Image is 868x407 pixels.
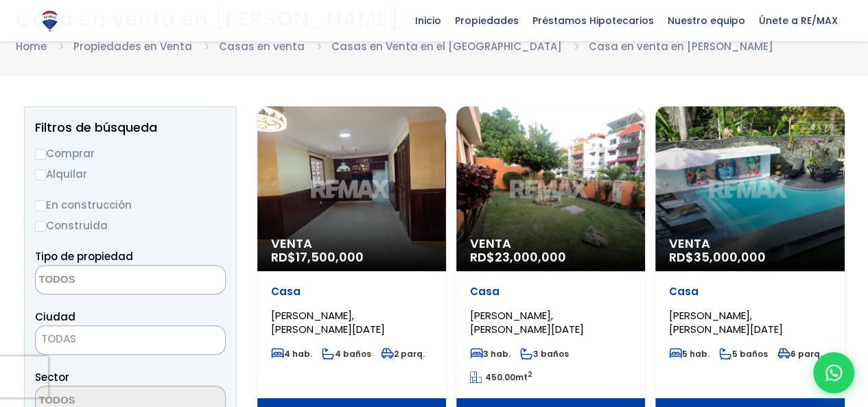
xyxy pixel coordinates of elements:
span: TODAS [35,325,226,355]
span: RD$ [271,248,364,266]
span: 17,500,000 [296,248,364,266]
span: 2 parq. [381,348,425,360]
label: Comprar [35,145,226,162]
span: 23,000,000 [495,248,566,266]
span: 35,000,000 [694,248,766,266]
span: Tipo de propiedad [35,249,133,264]
span: Únete a RE/MAX [752,10,845,31]
span: 5 baños [719,348,768,360]
span: Venta [271,237,432,251]
span: Ciudad [35,310,75,324]
a: Casas en venta [219,39,305,54]
a: Home [16,39,47,54]
p: Casa [271,285,432,299]
input: Alquilar [35,170,46,181]
a: Propiedades en Venta [73,39,192,54]
span: [PERSON_NAME], [PERSON_NAME][DATE] [271,308,385,336]
p: Casa [669,285,830,299]
span: 6 parq. [777,348,822,360]
span: Sector [35,370,69,384]
label: En construcción [35,196,226,213]
span: [PERSON_NAME], [PERSON_NAME][DATE] [470,308,584,336]
span: mt [470,371,532,383]
input: Construida [35,221,46,232]
textarea: Search [36,266,169,295]
input: En construcción [35,200,46,211]
span: Préstamos Hipotecarios [526,10,661,31]
span: 5 hab. [669,348,709,360]
span: 4 baños [322,348,371,360]
span: [PERSON_NAME], [PERSON_NAME][DATE] [669,308,783,336]
input: Comprar [35,149,46,160]
span: 3 baños [520,348,569,360]
img: Logo de REMAX [38,9,62,33]
span: Inicio [408,10,448,31]
span: RD$ [669,248,766,266]
span: Venta [470,237,631,251]
label: Alquilar [35,165,226,183]
a: Casas en Venta en el [GEOGRAPHIC_DATA] [331,39,562,54]
h2: Filtros de búsqueda [35,121,226,135]
label: Construida [35,217,226,234]
span: 3 hab. [470,348,511,360]
span: 4 hab. [271,348,312,360]
span: RD$ [470,248,566,266]
p: Casa [470,285,631,299]
span: TODAS [36,329,225,349]
span: 450.00 [485,371,515,383]
span: Venta [669,237,830,251]
span: Nuestro equipo [661,10,752,31]
sup: 2 [528,369,532,380]
li: Casa en venta en [PERSON_NAME] [589,38,773,55]
span: TODAS [41,332,76,346]
span: Propiedades [448,10,526,31]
